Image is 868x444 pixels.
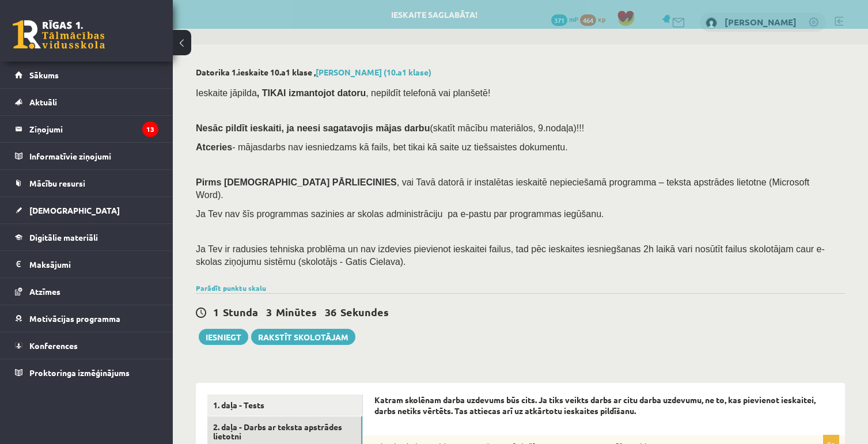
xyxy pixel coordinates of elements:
strong: Katram skolēnam darba uzdevums būs cits. Ja tiks veikts darbs ar citu darba uzdevumu, ne to, kas ... [374,394,816,416]
a: Motivācijas programma [15,305,158,332]
span: Ja Tev ir radusies tehniska problēma un nav izdevies pievienot ieskaitei failus, tad pēc ieskaite... [196,244,825,267]
a: Mācību resursi [15,170,158,196]
span: Pirms [DEMOGRAPHIC_DATA] PĀRLIECINIES [196,177,397,187]
a: Sākums [15,62,158,88]
a: Rīgas 1. Tālmācības vidusskola [13,20,105,49]
a: Proktoringa izmēģinājums [15,359,158,386]
span: , vai Tavā datorā ir instalētas ieskaitē nepieciešamā programma – teksta apstrādes lietotne (Micr... [196,177,809,200]
span: Sekundes [340,305,389,318]
span: 3 [266,305,272,318]
span: Ja Tev nav šīs programmas sazinies ar skolas administrāciju pa e-pastu par programmas iegūšanu. [196,209,604,219]
a: Konferences [15,332,158,359]
a: Atzīmes [15,278,158,305]
span: Motivācijas programma [29,313,120,324]
span: (skatīt mācību materiālos, 9.nodaļa)!!! [430,123,584,133]
b: Atceries [196,142,232,152]
a: Maksājumi [15,251,158,278]
span: [DEMOGRAPHIC_DATA] [29,205,120,215]
b: , TIKAI izmantojot datoru [257,88,366,98]
a: [DEMOGRAPHIC_DATA] [15,197,158,223]
span: Mācību resursi [29,178,85,188]
span: Aktuāli [29,97,57,107]
span: Digitālie materiāli [29,232,98,242]
span: Sākums [29,70,59,80]
legend: Maksājumi [29,251,158,278]
a: 1. daļa - Tests [207,394,362,416]
span: Konferences [29,340,78,351]
a: Digitālie materiāli [15,224,158,251]
span: 1 [213,305,219,318]
a: Rakstīt skolotājam [251,329,355,345]
h2: Datorika 1.ieskaite 10.a1 klase , [196,67,845,77]
span: Ieskaite jāpilda , nepildīt telefonā vai planšetē! [196,88,490,98]
span: Nesāc pildīt ieskaiti, ja neesi sagatavojis mājas darbu [196,123,430,133]
span: Proktoringa izmēģinājums [29,367,130,378]
span: Minūtes [276,305,317,318]
a: Informatīvie ziņojumi [15,143,158,169]
a: [PERSON_NAME] (10.a1 klase) [316,67,431,77]
a: Ziņojumi13 [15,116,158,142]
span: Stunda [223,305,258,318]
button: Iesniegt [199,329,248,345]
legend: Ziņojumi [29,116,158,142]
a: Aktuāli [15,89,158,115]
span: - mājasdarbs nav iesniedzams kā fails, bet tikai kā saite uz tiešsaistes dokumentu. [196,142,568,152]
i: 13 [142,122,158,137]
span: Atzīmes [29,286,60,297]
legend: Informatīvie ziņojumi [29,143,158,169]
span: 36 [325,305,336,318]
a: Parādīt punktu skalu [196,283,266,293]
